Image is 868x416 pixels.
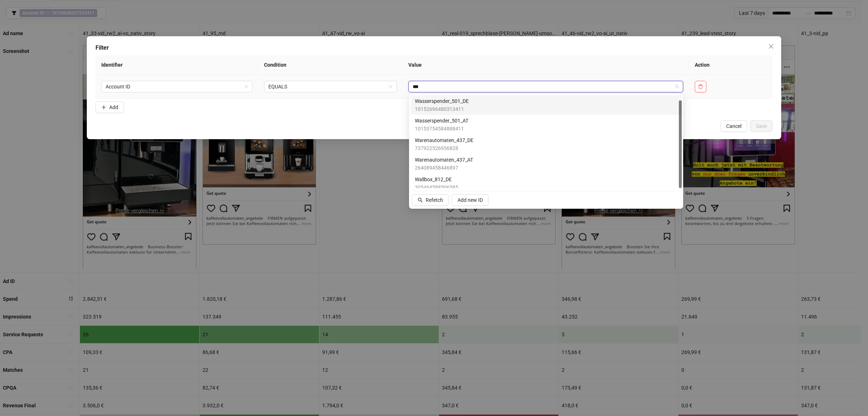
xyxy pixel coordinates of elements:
[415,105,469,113] span: 10152696480313411
[458,197,483,203] span: Add new ID
[415,156,473,164] span: Warenautomaten_437_AT
[95,101,124,113] button: Add
[768,43,774,49] span: close
[415,144,473,152] span: 737922526956828
[95,55,258,75] th: Identifier
[258,55,403,75] th: Condition
[403,55,689,75] th: Value
[452,194,489,206] button: Add new ID
[415,97,469,105] span: Wasserspender_501_DE
[410,115,682,134] div: Wasserspender_501_AT
[415,117,468,125] span: Wasserspender_501_AT
[95,43,773,52] div: Filter
[426,197,443,203] span: Refetch
[410,95,682,115] div: Wasserspender_501_DE
[726,123,741,129] span: Cancel
[410,154,682,174] div: Warenautomaten_437_AT
[410,134,682,154] div: Warenautomaten_437_DE
[101,105,106,110] span: plus
[412,194,449,206] button: Refetch
[418,197,423,203] span: search
[720,120,747,132] button: Cancel
[415,136,473,144] span: Warenautomaten_437_DE
[415,175,458,183] span: Wallbox_812_DE
[268,81,392,92] span: EQUALS
[689,55,773,75] th: Action
[698,84,703,89] span: delete
[109,104,118,110] span: Add
[410,174,682,193] div: Wallbox_812_DE
[415,125,468,133] span: 10153754584888411
[765,41,777,52] button: Close
[415,164,473,172] span: 264089458446897
[106,81,248,92] span: Account ID
[415,183,458,191] span: 305464588506585
[750,120,773,132] button: Save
